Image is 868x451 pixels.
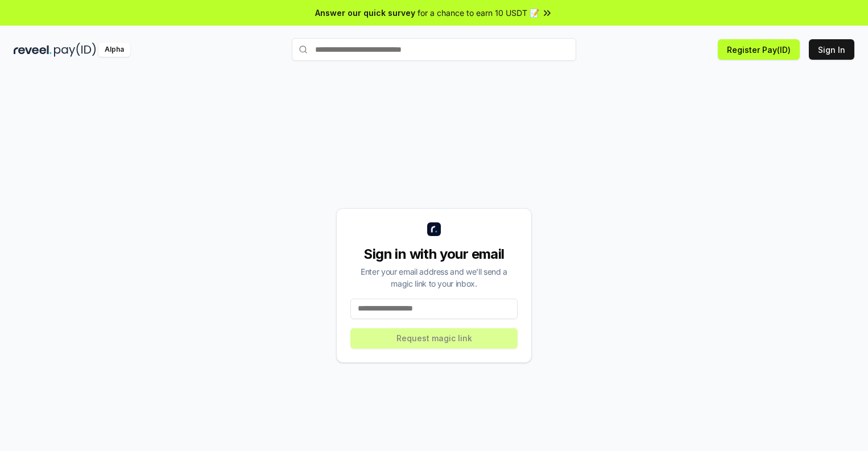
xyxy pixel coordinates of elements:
button: Register Pay(ID) [718,39,800,60]
div: Alpha [98,43,130,57]
span: for a chance to earn 10 USDT 📝 [418,7,539,19]
div: Enter your email address and we’ll send a magic link to your inbox. [350,266,518,289]
img: reveel_dark [14,43,52,57]
div: Sign in with your email [350,245,518,263]
span: Answer our quick survey [315,7,415,19]
img: pay_id [54,43,96,57]
button: Sign In [809,39,854,60]
img: logo_small [427,222,441,236]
